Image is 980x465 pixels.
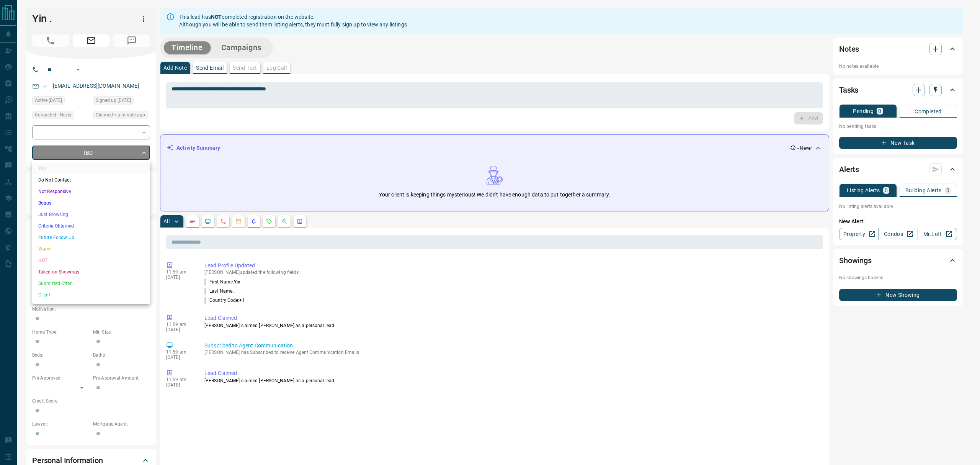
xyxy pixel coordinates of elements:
[32,243,150,255] li: Warm
[32,209,150,220] li: Just Browsing
[32,197,150,209] li: Bogus
[32,174,150,186] li: Do Not Contact
[32,232,150,243] li: Future Follow Up
[32,289,150,301] li: Client
[32,266,150,278] li: Taken on Showings
[32,278,150,289] li: Submitted Offer
[32,220,150,232] li: Criteria Obtained
[32,255,150,266] li: HOT
[32,186,150,197] li: Not Responsive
